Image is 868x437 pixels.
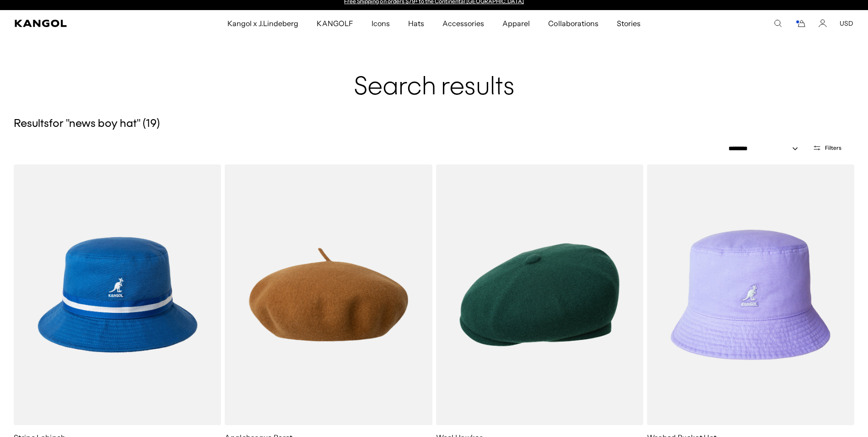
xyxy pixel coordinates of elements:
[15,20,151,27] a: Kangol
[362,10,399,37] a: Icons
[442,10,484,37] span: Accessories
[807,144,847,152] button: Open filters
[795,19,806,27] button: Cart
[608,10,650,37] a: Stories
[14,44,854,103] h1: Search results
[227,10,299,37] span: Kangol x J.Lindeberg
[548,10,598,37] span: Collaborations
[502,10,530,37] span: Apparel
[14,117,854,131] h5: Results for " news boy hat " ( 19 )
[539,10,607,37] a: Collaborations
[617,10,641,37] span: Stories
[725,144,807,153] select: Sort by: Featured
[307,10,362,37] a: KANGOLF
[774,19,782,27] summary: Search here
[399,10,433,37] a: Hats
[436,164,643,425] img: Wool Hawker
[317,10,353,37] span: KANGOLF
[408,10,424,37] span: Hats
[372,10,390,37] span: Icons
[840,19,853,27] button: USD
[493,10,539,37] a: Apparel
[433,10,493,37] a: Accessories
[14,164,221,425] img: Stripe Lahinch
[218,10,308,37] a: Kangol x J.Lindeberg
[225,164,432,425] img: Anglobasque Beret
[647,164,854,425] img: Washed Bucket Hat
[819,19,827,27] a: Account
[825,145,841,151] span: Filters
